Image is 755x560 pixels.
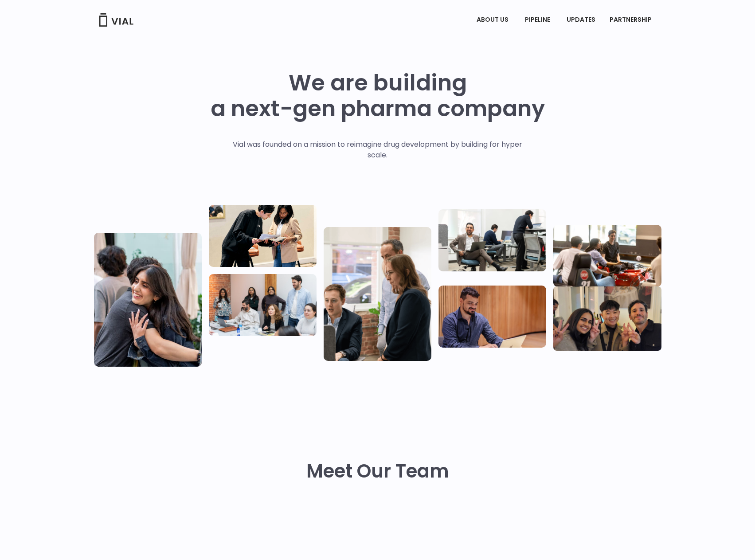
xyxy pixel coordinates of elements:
a: PIPELINEMenu Toggle [518,12,559,27]
img: Three people working in an office [438,209,546,271]
img: Man working at a computer [438,286,546,348]
a: UPDATES [559,12,602,27]
a: ABOUT USMenu Toggle [469,12,517,27]
p: Vial was founded on a mission to reimagine drug development by building for hyper scale. [223,139,532,161]
h2: Meet Our Team [306,461,449,482]
h1: We are building a next-gen pharma company [211,70,545,121]
img: Two people looking at a paper talking. [209,205,317,267]
a: PARTNERSHIPMenu Toggle [602,12,661,27]
img: Eight people standing and sitting in an office [209,274,317,336]
img: Group of 3 people smiling holding up the peace sign [553,286,661,351]
img: Vial Logo [98,13,134,27]
img: Group of people playing whirlyball [553,225,661,287]
img: Group of three people standing around a computer looking at the screen [324,227,431,361]
img: Vial Life [94,233,202,367]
